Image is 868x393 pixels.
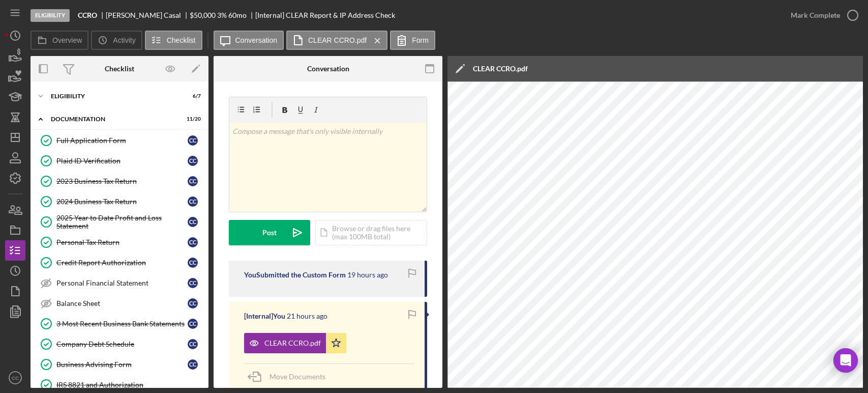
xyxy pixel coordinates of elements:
[188,258,198,268] div: C C
[244,271,346,279] div: You Submitted the Custom Form
[188,319,198,329] div: C C
[217,11,227,19] div: 3 %
[270,372,325,381] span: Move Documents
[106,11,190,19] div: [PERSON_NAME] Casal
[347,271,388,279] time: 2025-10-14 23:21
[36,191,203,212] a: 2024 Business Tax ReturnCC
[791,5,840,25] div: Mark Complete
[255,11,395,19] div: [Internal] CLEAR Report & IP Address Check
[244,364,336,389] button: Move Documents
[56,198,188,206] div: 2024 Business Tax Return
[264,339,321,347] div: CLEAR CCRO.pdf
[228,11,247,19] div: 60 mo
[36,273,203,293] a: Personal Financial StatementCC
[188,339,198,349] div: C C
[188,237,198,247] div: C C
[91,31,142,50] button: Activity
[262,220,277,245] div: Post
[308,36,367,44] label: CLEAR CCRO.pdf
[188,217,198,227] div: C C
[56,214,188,230] div: 2025 Year to Date Profit and Loss Statement
[51,93,175,99] div: Eligibility
[36,151,203,171] a: Plaid ID VerificationCC
[56,177,188,185] div: 2023 Business Tax Return
[183,116,201,122] div: 11 / 20
[167,36,196,44] label: Checklist
[31,31,88,50] button: Overview
[78,11,97,19] b: CCRO
[36,171,203,191] a: 2023 Business Tax ReturnCC
[36,334,203,354] a: Company Debt ScheduleCC
[105,65,134,73] div: Checklist
[183,93,201,99] div: 6 / 7
[56,340,188,348] div: Company Debt Schedule
[56,320,188,328] div: 3 Most Recent Business Bank Statements
[390,31,435,50] button: Form
[781,5,863,25] button: Mark Complete
[36,314,203,334] a: 3 Most Recent Business Bank StatementsCC
[235,36,278,44] label: Conversation
[36,293,203,314] a: Balance SheetCC
[188,156,198,166] div: C C
[56,259,188,267] div: Credit Report Authorization
[31,9,70,22] div: Eligibility
[214,31,284,50] button: Conversation
[12,375,19,381] text: CC
[188,359,198,370] div: C C
[56,279,188,287] div: Personal Financial Statement
[51,116,175,122] div: Documentation
[56,360,188,369] div: Business Advising Form
[56,238,188,246] div: Personal Tax Return
[188,278,198,288] div: C C
[56,136,188,145] div: Full Application Form
[190,11,216,19] span: $50,000
[244,333,346,353] button: CLEAR CCRO.pdf
[56,381,203,389] div: IRS 8821 and Authorization
[307,65,349,73] div: Conversation
[473,65,528,73] div: CLEAR CCRO.pdf
[188,135,198,146] div: C C
[412,36,429,44] label: Form
[36,232,203,252] a: Personal Tax ReturnCC
[244,312,285,320] div: [Internal] You
[286,31,387,50] button: CLEAR CCRO.pdf
[52,36,82,44] label: Overview
[5,368,25,388] button: CC
[36,130,203,151] a: Full Application FormCC
[188,298,198,308] div: C C
[36,354,203,375] a: Business Advising FormCC
[188,196,198,207] div: C C
[36,252,203,273] a: Credit Report AuthorizationCC
[113,36,135,44] label: Activity
[287,312,327,320] time: 2025-10-14 21:20
[833,348,858,373] div: Open Intercom Messenger
[145,31,202,50] button: Checklist
[188,176,198,186] div: C C
[36,212,203,232] a: 2025 Year to Date Profit and Loss StatementCC
[56,299,188,307] div: Balance Sheet
[56,157,188,165] div: Plaid ID Verification
[229,220,310,245] button: Post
